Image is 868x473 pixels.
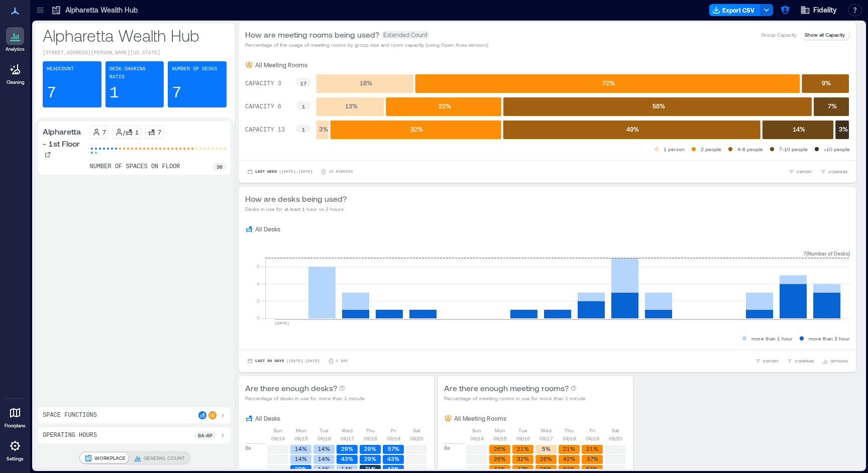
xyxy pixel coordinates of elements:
[336,358,348,364] p: 1 Day
[493,434,507,442] p: 09/15
[410,434,423,442] p: 09/20
[294,434,308,442] p: 09/15
[387,455,399,462] text: 43%
[563,445,575,452] text: 21%
[753,356,781,366] button: EXPORT
[763,358,779,364] span: EXPORT
[797,2,840,18] button: Fidelity
[245,80,281,87] text: CAPACITY 3
[828,169,848,175] span: COMPARE
[43,49,227,57] p: [STREET_ADDRESS][PERSON_NAME][US_STATE]
[381,31,429,39] span: Extended Count
[245,193,347,205] p: How are desks being used?
[295,445,307,452] text: 14%
[295,465,307,472] text: 29%
[5,423,26,429] p: Floorplans
[345,102,358,109] text: 13 %
[2,401,29,432] a: Floorplans
[830,358,848,364] span: OPTIONS
[341,445,353,452] text: 29%
[701,145,721,153] p: 2 people
[391,426,396,434] p: Fri
[198,431,212,439] p: 8a - 6p
[444,382,569,394] p: Are there enough meeting rooms?
[90,163,180,171] p: number of spaces on floor
[793,126,805,133] text: 14 %
[822,79,831,86] text: 9 %
[410,126,423,133] text: 32 %
[612,426,619,434] p: Sat
[275,321,289,325] text: [DATE]
[587,455,598,462] text: 37%
[102,128,106,136] p: 7
[257,298,260,304] tspan: 2
[123,128,125,136] p: /
[586,465,598,472] text: 53%
[516,434,530,442] p: 09/16
[295,455,307,462] text: 14%
[364,434,377,442] p: 09/18
[110,83,119,103] p: 1
[245,29,379,41] p: How are meeting rooms being used?
[216,163,223,171] p: 36
[539,434,553,442] p: 09/17
[43,411,97,419] p: Space Functions
[296,426,306,434] p: Mon
[172,83,181,103] p: 7
[761,31,797,39] p: Group Capacity
[341,465,353,472] text: 14%
[3,57,28,88] a: Cleaning
[563,434,576,442] p: 09/18
[3,24,28,55] a: Analytics
[364,445,376,452] text: 29%
[257,281,260,287] tspan: 4
[43,126,86,150] p: Alpharetta - 1st Floor
[135,128,139,136] p: 1
[494,455,506,462] text: 26%
[470,434,484,442] p: 09/14
[271,434,285,442] p: 09/14
[7,79,24,85] p: Cleaning
[255,414,280,422] p: All Desks
[245,444,251,452] p: 8a
[653,102,665,109] text: 58 %
[245,394,365,402] p: Percentage of desks in use for more than 1 minute
[273,426,282,434] p: Sun
[387,434,400,442] p: 09/19
[245,103,281,110] text: CAPACITY 6
[245,127,285,134] text: CAPACITY 13
[43,431,97,439] p: Operating Hours
[360,79,372,86] text: 18 %
[444,394,586,402] p: Percentage of meeting rooms in use for more than 1 minute
[245,41,488,49] p: Percentage of the usage of meeting rooms by group size and room capacity (using Open Area sensors)
[94,454,126,462] p: WORKPLACE
[540,426,552,434] p: Wed
[626,126,639,133] text: 49 %
[609,434,622,442] p: 09/20
[472,426,481,434] p: Sun
[494,465,506,472] text: 42%
[43,25,227,45] p: Alpharetta Wealth Hub
[341,455,353,462] text: 43%
[366,426,375,434] p: Thu
[517,465,529,472] text: 47%
[65,5,138,15] p: Alpharetta Wealth Hub
[318,465,330,472] text: 14%
[563,455,575,462] text: 42%
[245,205,347,213] p: Desks in use for at least 1 hour vs 3 hours
[255,61,307,69] p: All Meeting Rooms
[319,426,329,434] p: Tue
[779,145,808,153] p: 7-10 people
[3,434,27,465] a: Settings
[494,445,506,452] text: 26%
[709,4,761,16] button: Export CSV
[751,334,793,342] p: more than 1 hour
[47,65,74,73] p: Headcount
[818,167,850,177] button: COMPARE
[805,31,845,39] p: Show all Capacity
[797,169,812,175] span: EXPORT
[787,167,814,177] button: EXPORT
[809,334,850,342] p: more than 3 hour
[318,445,330,452] text: 14%
[824,145,850,153] p: >10 people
